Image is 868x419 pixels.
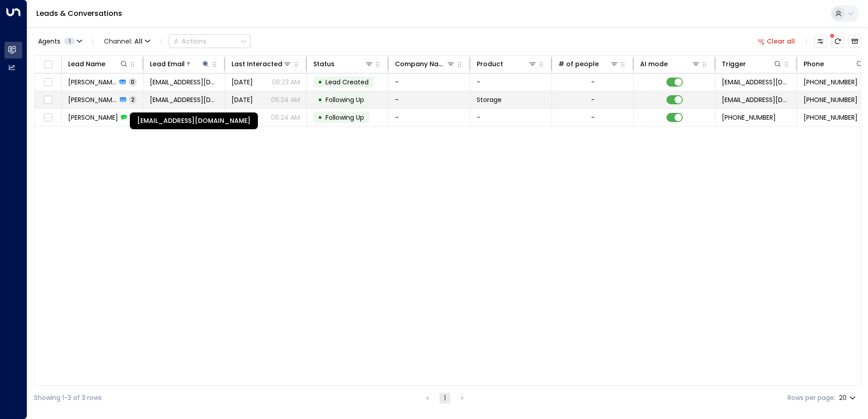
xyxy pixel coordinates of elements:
div: Company Name [395,58,455,69]
div: Showing 1-3 of 3 rows [34,393,102,403]
td: - [470,73,552,91]
div: Trigger [722,58,746,69]
span: All [134,38,143,45]
td: - [389,109,470,126]
div: AI mode [640,58,700,69]
div: Last Interacted [232,58,282,69]
label: Rows per page: [788,393,835,403]
span: leads@space-station.co.uk [722,95,790,104]
span: Kamran Awan [68,78,117,87]
span: Storage [477,95,502,104]
span: kamranawan59@yahoo.com [150,78,218,87]
div: Status [313,58,335,69]
div: Last Interacted [232,58,292,69]
div: Phone [804,58,824,69]
nav: pagination navigation [422,392,468,404]
span: 1 [64,38,75,45]
div: 20 [839,391,858,404]
div: Company Name [395,58,446,69]
span: leads@space-station.co.uk [722,78,790,87]
span: Channel: [100,35,154,48]
div: Trigger [722,58,782,69]
span: 2 [129,96,137,103]
button: Agents1 [34,35,85,48]
span: Toggle select row [42,94,54,106]
div: Button group with a nested menu [169,34,251,48]
div: • [318,110,322,125]
span: +447919612776 [804,78,858,87]
td: - [470,109,552,126]
button: Channel:All [100,35,154,48]
button: Clear all [754,35,799,48]
div: • [318,74,322,90]
span: kamranawan59@yahoo.com [150,95,218,104]
button: Customize [814,35,827,48]
span: Oct 10, 2025 [232,78,253,87]
div: Product [477,58,537,69]
div: Status [313,58,374,69]
td: - [389,91,470,108]
p: 06:23 AM [272,78,300,87]
button: Archived Leads [848,35,861,48]
button: Actions [169,34,251,48]
span: +447919612776 [804,113,858,122]
div: - [591,78,595,87]
span: Following Up [325,95,364,104]
div: • [318,92,322,107]
div: Lead Name [68,58,128,69]
span: There are new threads available. Refresh the grid to view the latest updates. [831,35,844,48]
span: Kamran Awan [68,113,118,122]
span: Toggle select all [42,59,54,70]
div: Lead Email [150,58,185,69]
span: +447919612776 [722,113,776,122]
span: Toggle select row [42,112,54,123]
div: Phone [804,58,864,69]
p: 06:24 AM [271,113,300,122]
a: Leads & Conversations [36,8,122,19]
p: 06:24 AM [271,95,300,104]
span: Following Up [325,113,364,122]
div: Actions [173,37,207,45]
span: Kamran Awan [68,95,117,104]
span: +447919612776 [804,95,858,104]
div: [EMAIL_ADDRESS][DOMAIN_NAME] [130,112,258,129]
span: 0 [128,78,137,86]
td: - [389,73,470,91]
div: # of people [558,58,619,69]
div: AI mode [640,58,668,69]
span: Agents [38,38,60,44]
div: - [591,95,595,104]
span: Oct 11, 2025 [232,95,253,104]
div: - [591,113,595,122]
button: page 1 [439,393,450,404]
div: Lead Email [150,58,210,69]
span: Lead Created [325,78,369,87]
span: Toggle select row [42,77,54,88]
div: # of people [558,58,599,69]
div: Product [477,58,503,69]
div: Lead Name [68,58,105,69]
